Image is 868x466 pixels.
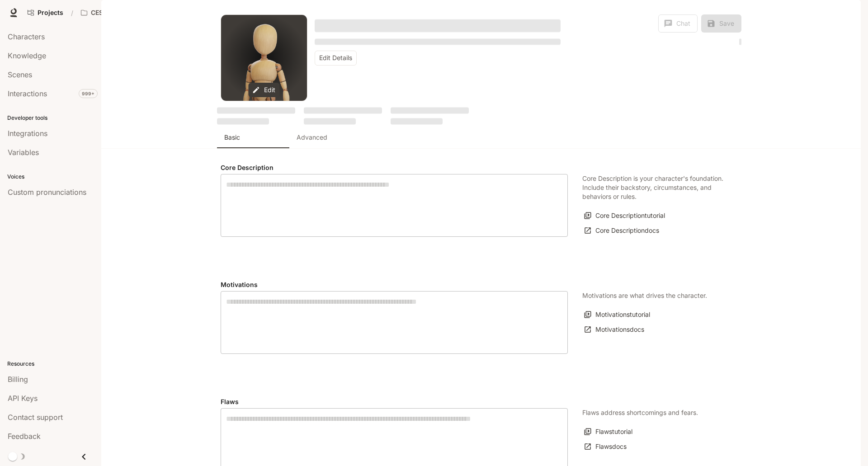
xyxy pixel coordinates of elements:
[91,9,135,17] p: CES AI Demos
[582,322,646,337] a: Motivationsdocs
[582,424,635,439] button: Flawstutorial
[77,4,149,22] button: All workspaces
[24,4,67,22] a: Go to projects
[582,291,707,300] p: Motivations are what drives the character.
[67,8,77,18] div: /
[221,163,568,172] h4: Core Description
[582,208,667,223] button: Core Descriptiontutorial
[221,397,568,406] h4: Flaws
[582,307,652,322] button: Motivationstutorial
[297,133,327,142] p: Advanced
[315,14,561,36] button: Open character details dialog
[315,51,357,66] button: Edit Details
[582,408,698,417] p: Flaws address shortcomings and fears.
[221,174,568,237] div: label
[224,133,240,142] p: Basic
[582,439,629,454] a: Flawsdocs
[38,9,63,17] span: Projects
[582,174,727,201] p: Core Description is your character's foundation. Include their backstory, circumstances, and beha...
[249,83,280,98] button: Edit
[582,223,661,238] a: Core Descriptiondocs
[221,15,307,101] div: Avatar image
[221,280,568,289] h4: Motivations
[315,36,561,47] button: Open character details dialog
[221,15,307,101] button: Open character avatar dialog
